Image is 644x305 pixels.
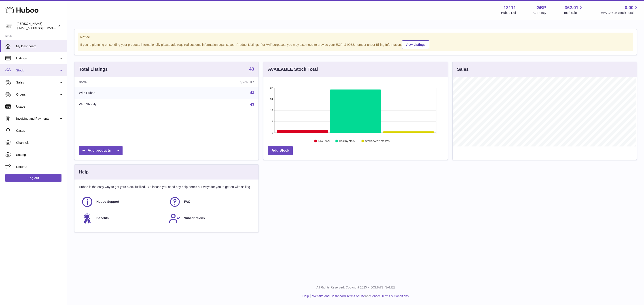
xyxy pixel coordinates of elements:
p: Huboo is the easy way to get your stock fulfilled. But incase you need any help here's our ways f... [79,185,254,189]
span: Usage [16,104,64,109]
span: Cases [16,129,64,133]
td: With Huboo [74,87,174,99]
a: Add products [79,146,123,155]
span: Listings [16,56,59,61]
div: Currency [534,11,546,15]
span: Orders [16,92,59,97]
text: Stock over 2 months [365,140,390,143]
div: [PERSON_NAME] [17,22,57,30]
h3: Help [79,169,89,175]
img: internalAdmin-12111@internal.huboo.com [5,23,12,29]
span: [EMAIL_ADDRESS][DOMAIN_NAME] [17,26,66,30]
a: Benefits [81,212,164,224]
span: Settings [16,153,64,157]
span: FAQ [184,200,191,204]
h3: Sales [457,66,469,72]
th: Name [74,77,174,87]
a: Huboo Support [81,196,164,208]
a: Website and Dashboard Terms of Use [312,294,365,298]
span: Channels [16,141,64,145]
span: Huboo Support [96,200,119,204]
a: 43 [250,91,254,95]
p: All Rights Reserved. Copyright 2025 - [DOMAIN_NAME] [71,285,640,290]
a: 0.00 AVAILABLE Stock Total [601,5,639,15]
text: 32 [270,87,273,89]
a: Help [303,294,309,298]
a: Add Stock [268,146,293,155]
span: Benefits [96,216,109,220]
span: 0.00 [625,5,633,11]
span: Stock [16,68,59,73]
a: 43 [250,102,254,106]
text: Healthy stock [339,140,356,143]
strong: Notice [80,35,631,39]
a: Log out [5,174,61,182]
span: Returns [16,165,64,169]
strong: 43 [249,67,254,71]
h3: Total Listings [79,66,108,72]
span: Sales [16,80,59,85]
a: FAQ [169,196,252,208]
div: Huboo Ref [501,11,516,15]
strong: GBP [536,5,546,11]
span: My Dashboard [16,44,64,48]
a: 362.01 Total sales [563,5,583,15]
li: and [311,294,409,298]
a: 43 [249,67,254,72]
strong: 12111 [504,5,516,11]
span: Total sales [563,11,583,15]
h3: AVAILABLE Stock Total [268,66,318,72]
text: 16 [270,109,273,112]
span: 362.01 [565,5,578,11]
text: 8 [272,120,273,123]
th: Quantity [174,77,258,87]
a: View Listings [402,40,429,49]
a: Service Terms & Conditions [370,294,409,298]
text: 0 [272,131,273,134]
div: If you're planning on sending your products internationally please add required customs informati... [80,40,631,49]
td: With Shopify [74,99,174,110]
text: Low Stock [318,140,330,143]
text: 24 [270,98,273,100]
a: Subscriptions [169,212,252,224]
span: Subscriptions [184,216,205,220]
span: AVAILABLE Stock Total [601,11,639,15]
span: Invoicing and Payments [16,117,59,121]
